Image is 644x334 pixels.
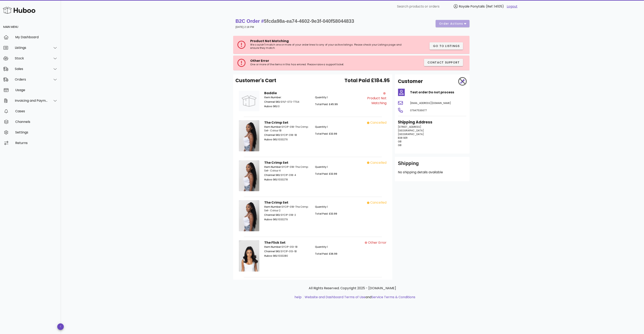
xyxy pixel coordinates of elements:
span: B38 9ER [398,136,408,140]
div: Listings [15,46,48,50]
span: Quantity: [315,245,327,249]
img: Huboo Logo [3,6,35,15]
img: Product Image [239,120,259,151]
span: Huboo SKU: [264,218,278,221]
a: Logout [507,4,517,9]
img: Product Image [239,240,259,272]
span: Huboo SKU: [264,178,278,181]
span: Total Paid: £45.99 [315,103,338,106]
div: Other Error [368,240,386,245]
span: Channel SKU: [264,100,281,104]
p: SYCIP-018-The Crimp Set- Colour 2 [264,205,310,212]
div: Cases [15,109,58,113]
p: We couldn't match one or more of your order lines to any of your active listings. Please check yo... [250,43,410,50]
p: 1 [315,165,361,169]
p: SYCIP-018-1B [264,133,310,137]
div: cancelled [370,200,386,205]
p: 1 [315,125,361,129]
span: Huboo SKU: [264,105,278,108]
span: Channel SKU: [264,250,281,253]
p: SYCIP-018-2 [264,213,310,217]
span: Item Number: [264,205,281,208]
strong: Baddie [264,91,277,95]
p: All Rights Reserved. Copyright 2025 - [DOMAIN_NAME] [236,286,469,291]
span: Item Number: [264,125,281,129]
h2: Customer [398,78,423,85]
p: 1033278 [264,178,310,181]
p: SYCIP-013-1B [264,250,310,253]
span: GB [398,140,402,143]
img: Product Image [239,91,259,111]
span: Total Paid: £33.99 [315,132,337,135]
span: Quantity: [315,96,327,99]
p: No shipping details available [398,170,466,175]
p: One or more of the items in this has errored. Please raise a support ticket. [250,63,374,66]
div: Usage [15,88,58,92]
span: Contact Support [427,60,460,65]
button: Go to Listings [430,42,463,50]
span: Total Paid £184.95 [345,77,390,84]
img: Product Image [239,160,259,191]
div: Invoicing and Payments [15,99,48,103]
span: Other Error [250,58,269,63]
div: Channels [15,120,58,124]
span: Item Number: [264,96,281,99]
span: Product Not Matching [250,39,289,43]
div: My Dashboard [15,35,58,39]
div: Settings [15,130,58,134]
span: GB [398,143,402,147]
span: Total Paid: £33.99 [315,172,337,176]
span: Quantity: [315,205,327,208]
h3: Shipping Address [398,119,466,125]
div: Stock [15,56,48,60]
p: SYCIP-018-4 [264,173,310,177]
p: SYCIP-018-The Crimp Set- Colour 1B [264,125,310,132]
strong: B2C Order # [236,18,354,24]
p: 1033279 [264,218,310,221]
li: and [303,295,415,300]
span: Item Number: [264,165,281,169]
div: Sales [15,67,48,71]
strong: The Crimp Set [264,160,288,165]
strong: The Flick Set [264,240,286,245]
p: 0 [264,105,310,108]
p: 1033276 [264,138,310,141]
span: Quantity: [315,165,327,169]
div: Returns [15,141,58,145]
p: SYCIP-013-1B [264,245,310,249]
span: 07947536677 [410,109,427,112]
span: [STREET_ADDRESS] [398,125,421,129]
p: 1 [315,245,361,249]
div: Orders [15,77,48,81]
span: (Ref: 14105) [486,4,504,9]
div: Product Not Matching [364,96,386,106]
span: Channel SKU: [264,213,281,217]
p: SYCIP-018-The Crimp Set- Colour 4 [264,165,310,172]
span: Go to Listings [433,44,460,48]
span: Customer's Cart [236,77,276,84]
p: 1 [315,96,361,99]
span: Total Paid: £33.99 [315,212,337,215]
span: [GEOGRAPHIC_DATA] [398,132,424,136]
span: [EMAIL_ADDRESS][DOMAIN_NAME] [410,101,451,105]
button: Contact Support [424,59,463,66]
small: [DATE] 2:18 PM [236,26,254,28]
a: help [294,295,302,299]
span: Royale Ponytails [459,4,485,9]
span: Total Paid: £36.99 [315,252,337,255]
div: cancelled [370,120,386,125]
strong: The Crimp Set [264,120,288,125]
span: 5fcda98a-ea74-4602-9e3f-040f58044833 [264,18,354,24]
span: Huboo SKU: [264,254,278,258]
a: Service Terms & Conditions [371,295,415,299]
span: Item Number: [264,245,281,249]
p: SYLF-072-TTS4 [264,100,310,104]
div: cancelled [370,160,386,165]
span: [GEOGRAPHIC_DATA] [398,129,424,132]
h4: Test order Do not process [410,90,466,95]
p: 1 [315,205,361,209]
div: Shipping [398,160,466,170]
span: Huboo SKU: [264,138,278,141]
span: Channel SKU: [264,173,281,177]
p: 1033280 [264,254,310,258]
